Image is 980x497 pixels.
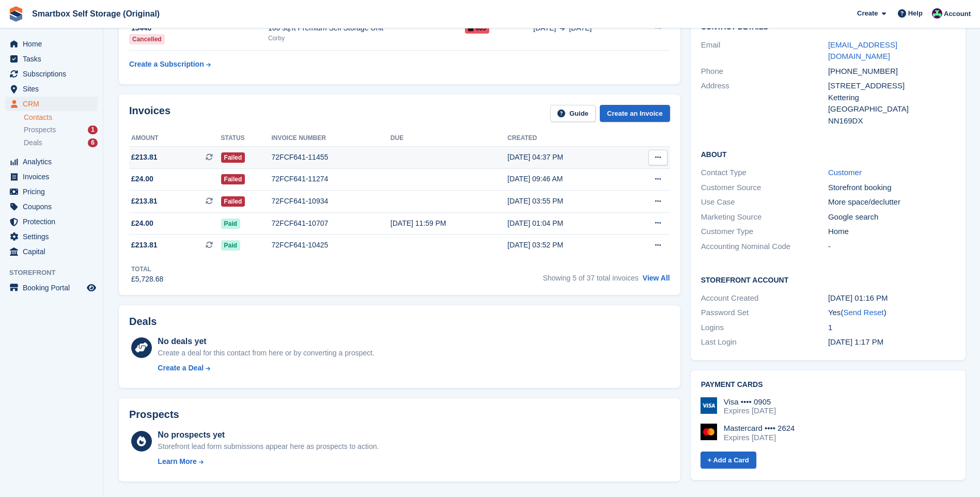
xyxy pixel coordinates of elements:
span: Account [944,9,971,19]
div: Last Login [701,336,828,348]
h2: Prospects [129,409,179,421]
div: Password Set [701,307,828,319]
span: 005 [465,23,489,34]
div: 72FCF641-10707 [272,218,391,229]
div: 13446 [129,23,268,34]
span: Failed [221,174,245,184]
span: [DATE] [533,23,556,34]
div: More space/declutter [828,196,955,208]
div: Account Created [701,292,828,304]
a: Customer [828,168,862,177]
span: £213.81 [131,196,158,207]
div: Customer Source [701,182,828,194]
div: Yes [828,307,955,319]
div: Customer Type [701,226,828,238]
div: Expires [DATE] [724,433,795,442]
a: + Add a Card [701,452,756,469]
a: Deals 6 [24,137,98,148]
span: Booking Portal [23,281,85,295]
th: Created [507,130,624,147]
span: Analytics [23,154,85,169]
a: menu [5,281,98,295]
div: [DATE] 01:16 PM [828,292,955,304]
span: Help [908,8,923,19]
span: Storefront [9,268,103,278]
span: Deals [24,138,42,148]
span: Protection [23,214,85,229]
a: menu [5,214,98,229]
div: - [828,241,955,253]
div: [DATE] 09:46 AM [507,174,624,184]
a: menu [5,244,98,259]
a: Guide [550,105,596,122]
div: Home [828,226,955,238]
th: Due [391,130,507,147]
img: stora-icon-8386f47178a22dfd0bd8f6a31ec36ba5ce8667c1dd55bd0f319d3a0aa187defe.svg [8,6,24,22]
h2: Invoices [129,105,170,122]
span: Pricing [23,184,85,199]
div: Logins [701,322,828,334]
div: NN169DX [828,115,955,127]
div: 72FCF641-11274 [272,174,391,184]
a: menu [5,184,98,199]
span: £24.00 [131,218,153,229]
h2: Storefront Account [701,274,955,285]
h2: About [701,149,955,159]
a: [EMAIL_ADDRESS][DOMAIN_NAME] [828,40,897,61]
a: menu [5,82,98,96]
a: menu [5,67,98,81]
span: Create [857,8,878,19]
a: Preview store [85,282,98,294]
a: menu [5,169,98,184]
span: [DATE] [569,23,592,34]
div: Contact Type [701,167,828,179]
span: Subscriptions [23,67,85,81]
span: Capital [23,244,85,259]
span: Invoices [23,169,85,184]
th: Invoice number [272,130,391,147]
span: Paid [221,240,240,251]
div: Visa •••• 0905 [724,397,776,407]
div: [DATE] 04:37 PM [507,152,624,163]
a: menu [5,37,98,51]
div: Address [701,80,828,127]
a: menu [5,229,98,244]
span: Coupons [23,199,85,214]
span: Sites [23,82,85,96]
div: Phone [701,66,828,77]
span: Showing 5 of 37 total invoices [543,274,639,282]
div: Create a deal for this contact from here or by converting a prospect. [158,348,374,359]
div: Google search [828,211,955,223]
a: Smartbox Self Storage (Original) [28,5,164,22]
div: Marketing Source [701,211,828,223]
div: [DATE] 03:55 PM [507,196,624,207]
img: Alex Selenitsas [932,8,942,19]
div: [STREET_ADDRESS] [828,80,955,92]
h2: Payment cards [701,381,955,389]
span: Prospects [24,125,56,135]
span: Paid [221,219,240,229]
div: Kettering [828,92,955,104]
a: menu [5,97,98,111]
div: [GEOGRAPHIC_DATA] [828,103,955,115]
time: 2023-01-24 13:17:23 UTC [828,337,883,346]
a: Learn More [158,456,379,467]
div: 72FCF641-11455 [272,152,391,163]
div: No prospects yet [158,429,379,441]
div: [DATE] 11:59 PM [391,218,507,229]
span: Tasks [23,52,85,66]
a: Create a Subscription [129,55,211,74]
th: Amount [129,130,221,147]
div: [DATE] 01:04 PM [507,218,624,229]
span: Settings [23,229,85,244]
div: Email [701,39,828,63]
th: Status [221,130,272,147]
div: No deals yet [158,335,374,348]
div: Accounting Nominal Code [701,241,828,253]
div: Storefront lead form submissions appear here as prospects to action. [158,441,379,452]
div: 6 [88,138,98,147]
a: Contacts [24,113,98,122]
span: CRM [23,97,85,111]
a: View All [643,274,670,282]
span: Home [23,37,85,51]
